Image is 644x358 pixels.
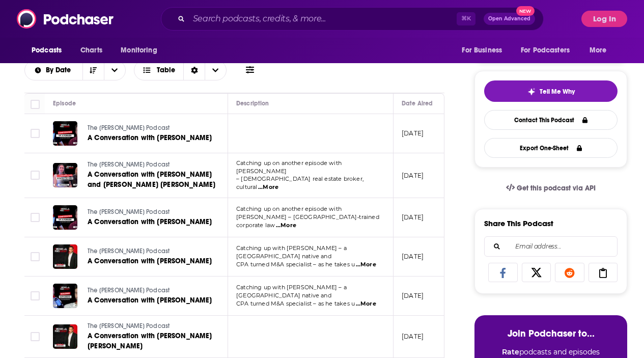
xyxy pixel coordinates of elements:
[356,261,376,269] span: ...More
[356,300,376,308] span: ...More
[236,97,269,109] div: Description
[88,133,212,143] a: A Conversation with [PERSON_NAME]
[88,208,212,217] a: The [PERSON_NAME] Podcast
[104,61,125,80] button: open menu
[46,67,74,74] span: By Date
[455,41,515,60] button: open menu
[498,176,604,201] a: Get this podcast via API
[236,175,363,190] span: – [DEMOGRAPHIC_DATA] real estate broker, cultural
[402,129,424,137] p: [DATE]
[540,88,575,96] span: Tell Me Why
[514,41,584,60] button: open menu
[236,284,347,299] span: Catching up with [PERSON_NAME] – a [GEOGRAPHIC_DATA] native and
[590,43,607,58] span: More
[88,217,212,226] span: A Conversation with [PERSON_NAME]
[31,252,40,261] span: Toggle select row
[484,236,618,257] div: Search followers
[527,88,536,96] img: tell me why sparkle
[502,347,519,356] strong: Rate
[88,161,170,168] span: The [PERSON_NAME] Podcast
[88,257,212,265] span: A Conversation with [PERSON_NAME]
[488,16,530,21] span: Open Advanced
[88,286,212,295] a: The [PERSON_NAME] Podcast
[88,322,219,331] a: The [PERSON_NAME] Podcast
[88,296,212,305] span: A Conversation with [PERSON_NAME]
[402,332,424,341] p: [DATE]
[31,171,40,180] span: Toggle select row
[402,291,424,300] p: [DATE]
[161,7,544,31] div: Search podcasts, credits, & more...
[485,327,617,339] h3: Join Podchaser to...
[522,263,551,282] a: Share on X/Twitter
[516,6,535,16] span: New
[88,256,212,266] a: A Conversation with [PERSON_NAME]
[31,213,40,222] span: Toggle select row
[88,247,212,256] a: The [PERSON_NAME] Podcast
[521,43,570,58] span: For Podcasters
[236,300,355,307] span: CPA turned M&A specialist – as he takes u
[484,13,535,25] button: Open AdvancedNew
[134,60,227,80] button: Choose View
[589,263,618,282] a: Copy Link
[402,252,424,261] p: [DATE]
[402,97,433,109] div: Date Aired
[24,60,126,80] h2: Choose List sort
[484,110,618,130] a: Contact This Podcast
[517,184,596,192] span: Get this podcast via API
[88,332,212,350] span: A Conversation with [PERSON_NAME] [PERSON_NAME]
[80,43,102,58] span: Charts
[74,41,108,60] a: Charts
[88,133,212,142] span: A Conversation with [PERSON_NAME]
[88,208,170,215] span: The [PERSON_NAME] Podcast
[485,347,617,356] li: podcasts and episodes
[484,138,618,158] button: Export One-Sheet
[88,287,170,294] span: The [PERSON_NAME] Podcast
[236,205,342,212] span: Catching up on another episode with
[457,12,475,25] span: ⌘ K
[31,332,40,341] span: Toggle select row
[183,61,205,80] div: Sort Direction
[493,237,609,256] input: Email address...
[88,124,212,133] a: The [PERSON_NAME] Podcast
[32,43,62,58] span: Podcasts
[236,244,347,260] span: Catching up with [PERSON_NAME] – a [GEOGRAPHIC_DATA] native and
[484,80,618,102] button: tell me why sparkleTell Me Why
[25,67,82,74] button: open menu
[581,11,627,27] button: Log In
[88,124,170,131] span: The [PERSON_NAME] Podcast
[258,183,278,191] span: ...More
[236,261,355,268] span: CPA turned M&A specialist – as he takes u
[88,331,219,351] a: A Conversation with [PERSON_NAME] [PERSON_NAME]
[236,159,342,175] span: Catching up on another episode with [PERSON_NAME]
[402,171,424,180] p: [DATE]
[488,263,518,282] a: Share on Facebook
[276,222,296,230] span: ...More
[17,9,115,29] img: Podchaser - Follow, Share and Rate Podcasts
[88,170,219,190] a: A Conversation with [PERSON_NAME] and [PERSON_NAME] [PERSON_NAME]
[88,322,170,329] span: The [PERSON_NAME] Podcast
[236,213,379,229] span: [PERSON_NAME] – [GEOGRAPHIC_DATA]‑trained corporate law
[88,160,219,170] a: The [PERSON_NAME] Podcast
[24,41,75,60] button: open menu
[157,67,175,74] span: Table
[31,129,40,138] span: Toggle select row
[121,43,157,58] span: Monitoring
[31,291,40,300] span: Toggle select row
[82,61,104,80] button: Sort Direction
[462,43,502,58] span: For Business
[484,218,553,228] h3: Share This Podcast
[88,170,215,189] span: A Conversation with [PERSON_NAME] and [PERSON_NAME] [PERSON_NAME]
[114,41,170,60] button: open menu
[88,247,170,255] span: The [PERSON_NAME] Podcast
[189,11,457,27] input: Search podcasts, credits, & more...
[88,217,212,227] a: A Conversation with [PERSON_NAME]
[53,97,76,109] div: Episode
[555,263,584,282] a: Share on Reddit
[582,41,620,60] button: open menu
[88,295,212,306] a: A Conversation with [PERSON_NAME]
[402,213,424,222] p: [DATE]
